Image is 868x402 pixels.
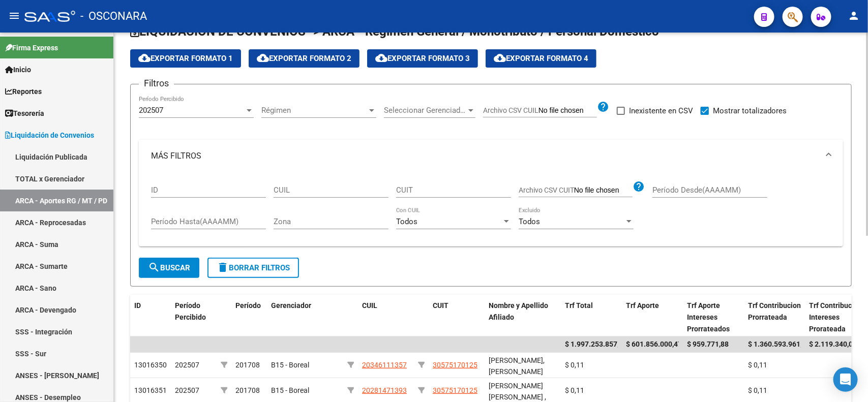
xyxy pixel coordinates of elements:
span: Período [235,301,261,310]
span: - OSCONARA [80,5,147,27]
span: Mostrar totalizadores [713,105,787,117]
datatable-header-cell: Trf Aporte Intereses Prorrateados [683,295,744,339]
span: Borrar Filtros [217,263,290,272]
span: Gerenciador [271,301,311,310]
span: Inicio [5,64,31,75]
mat-icon: cloud_download [494,52,506,64]
mat-icon: help [597,101,609,113]
mat-icon: help [633,180,645,193]
span: Nombre y Apellido Afiliado [489,301,548,321]
span: Archivo CSV CUIT [519,186,574,194]
datatable-header-cell: ID [130,295,171,339]
span: 201708 [235,386,260,394]
span: Trf Contribucion Prorrateada [748,301,801,321]
span: Exportar Formato 2 [257,54,351,63]
span: Liquidación de Convenios [5,130,94,141]
mat-icon: delete [217,261,229,273]
span: Período Percibido [175,301,206,321]
span: 20281471393 [362,386,407,394]
datatable-header-cell: Gerenciador [267,295,343,339]
span: 13016350 [134,361,167,369]
input: Archivo CSV CUIT [574,186,633,195]
button: Exportar Formato 3 [367,49,478,68]
datatable-header-cell: Trf Aporte [622,295,683,339]
span: $ 2.119.340,06 [809,340,857,348]
span: CUIT [433,301,448,310]
span: CUIL [362,301,377,310]
span: Firma Express [5,42,58,53]
datatable-header-cell: CUIT [429,295,485,339]
mat-icon: cloud_download [375,52,387,64]
datatable-header-cell: Nombre y Apellido Afiliado [485,295,561,339]
span: $ 0,11 [565,386,584,394]
span: Inexistente en CSV [629,105,693,117]
button: Exportar Formato 2 [249,49,360,68]
span: B15 - Boreal [271,361,309,369]
span: Tesorería [5,108,44,119]
mat-expansion-panel-header: MÁS FILTROS [139,140,843,172]
span: $ 1.360.593.961,73 [748,340,810,348]
datatable-header-cell: Trf Contribucion Intereses Prorateada [805,295,866,339]
span: [PERSON_NAME] [PERSON_NAME] , [489,382,546,401]
datatable-header-cell: Período Percibido [171,295,217,339]
span: $ 0,11 [565,361,584,369]
span: Buscar [148,263,190,272]
span: Todos [396,217,417,226]
mat-icon: cloud_download [257,52,269,64]
mat-panel-title: MÁS FILTROS [151,150,819,162]
span: 20346111357 [362,361,407,369]
mat-icon: search [148,261,160,273]
datatable-header-cell: Trf Contribucion Prorrateada [744,295,805,339]
span: 30575170125 [433,386,477,394]
button: Exportar Formato 1 [130,49,241,68]
mat-icon: menu [8,10,20,22]
mat-icon: person [848,10,860,22]
span: [PERSON_NAME], [PERSON_NAME] [489,356,545,376]
span: Seleccionar Gerenciador [384,106,466,115]
span: 13016351 [134,386,167,394]
span: $ 601.856.000,47 [626,340,682,348]
span: 202507 [175,361,199,369]
button: Buscar [139,258,199,278]
span: Todos [519,217,540,226]
input: Archivo CSV CUIL [538,106,597,115]
span: $ 1.997.253.857,66 [565,340,627,348]
datatable-header-cell: Período [231,295,267,339]
span: B15 - Boreal [271,386,309,394]
datatable-header-cell: Trf Total [561,295,622,339]
span: Exportar Formato 4 [494,54,588,63]
datatable-header-cell: CUIL [358,295,414,339]
span: ID [134,301,141,310]
span: Reportes [5,86,42,97]
span: $ 0,11 [748,361,767,369]
span: 30575170125 [433,361,477,369]
span: Trf Total [565,301,593,310]
span: Trf Contribucion Intereses Prorateada [809,301,862,333]
span: Régimen [261,106,367,115]
span: Exportar Formato 1 [138,54,233,63]
mat-icon: cloud_download [138,52,151,64]
span: 202507 [139,106,163,115]
button: Borrar Filtros [207,258,299,278]
span: $ 959.771,88 [687,340,729,348]
span: Archivo CSV CUIL [483,106,538,114]
span: Exportar Formato 3 [375,54,470,63]
span: Trf Aporte Intereses Prorrateados [687,301,730,333]
button: Exportar Formato 4 [486,49,596,68]
span: $ 0,11 [748,386,767,394]
div: MÁS FILTROS [139,172,843,247]
span: 201708 [235,361,260,369]
span: Trf Aporte [626,301,659,310]
div: Open Intercom Messenger [833,367,858,392]
span: 202507 [175,386,199,394]
h3: Filtros [139,76,174,90]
